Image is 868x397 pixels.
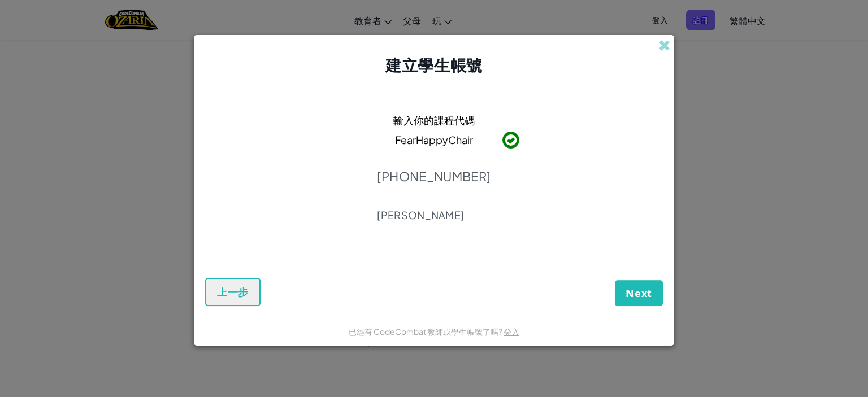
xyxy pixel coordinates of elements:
button: Next [615,280,663,306]
span: Next [626,286,652,300]
button: 上一步 [205,278,261,306]
span: 建立學生帳號 [385,55,482,75]
a: 登入 [504,326,519,337]
span: 已經有 CodeCombat 教師或學生帳號了嗎? [349,326,504,337]
span: 輸入你的課程代碼 [393,112,475,128]
p: [PERSON_NAME] [377,208,491,222]
p: [PHONE_NUMBER] [377,168,491,184]
span: 上一步 [217,285,249,299]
